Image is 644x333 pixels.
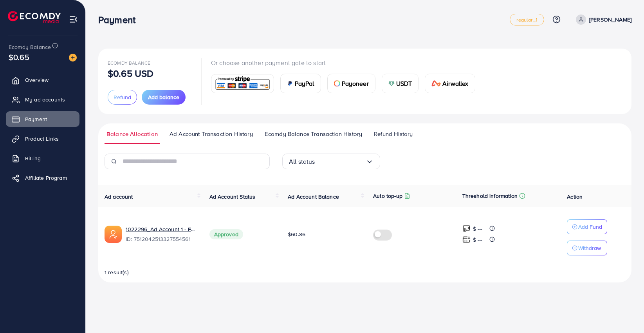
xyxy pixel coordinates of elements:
a: Payment [6,111,79,127]
img: card [287,80,293,87]
p: Withdraw [578,243,601,253]
a: cardPayoneer [327,74,375,93]
a: My ad accounts [6,92,79,107]
span: Action [567,193,583,201]
input: Search for option [315,156,366,168]
a: Product Links [6,131,79,147]
a: regular_1 [510,14,544,25]
p: Or choose another payment gate to start [211,58,482,67]
img: logo [8,11,61,23]
p: $0.65 USD [108,69,153,78]
a: cardAirwallex [425,74,475,93]
div: <span class='underline'>1022296_Ad Account 1 - Ecomdy_1749033699726</span></br>7512042513327554561 [126,225,197,243]
span: Ecomdy Balance Transaction History [265,130,362,138]
span: Balance Allocation [106,130,158,138]
button: Withdraw [567,241,607,255]
span: Product Links [25,135,59,143]
p: [PERSON_NAME] [589,15,631,24]
span: 1 result(s) [105,268,129,276]
h3: Payment [98,14,142,25]
span: USDT [396,79,412,88]
span: Billing [25,154,41,162]
img: top-up amount [462,224,471,233]
a: Affiliate Program [6,170,79,186]
p: Threshold information [462,191,518,201]
span: All status [289,156,315,168]
span: Airwallex [442,79,468,88]
a: Billing [6,150,79,166]
a: Overview [6,72,79,88]
span: Overview [25,76,49,84]
p: Auto top-up [373,191,402,201]
span: Refund History [374,130,413,138]
iframe: Chat [611,298,638,327]
span: Approved [209,229,243,239]
button: Add balance [142,90,186,105]
a: 1022296_Ad Account 1 - Ecomdy_1749033699726 [126,225,197,233]
img: menu [69,15,78,24]
img: card [334,80,340,87]
span: Add balance [148,93,179,101]
button: Refund [108,90,137,105]
div: Search for option [282,154,380,169]
span: Ad Account Status [209,193,256,201]
a: [PERSON_NAME] [573,14,631,25]
button: Add Fund [567,219,607,234]
span: Ad account [105,193,133,201]
span: Affiliate Program [25,174,67,182]
a: card [211,74,274,93]
span: PayPal [295,79,314,88]
span: regular_1 [516,17,537,22]
span: $0.65 [9,51,29,63]
span: Ad Account Transaction History [170,130,253,138]
span: Payment [25,115,47,123]
a: cardUSDT [382,74,419,93]
a: cardPayPal [280,74,321,93]
p: $ --- [473,224,483,233]
span: Refund [114,93,131,101]
span: Ecomdy Balance [9,43,51,51]
span: Ecomdy Balance [108,60,150,66]
img: card [214,75,271,92]
p: Add Fund [578,222,602,232]
img: top-up amount [462,235,471,244]
p: $ --- [473,235,483,244]
img: card [388,80,395,87]
span: Ad Account Balance [288,193,339,201]
img: card [431,80,441,87]
span: $60.86 [288,230,305,238]
span: My ad accounts [25,96,65,103]
span: ID: 7512042513327554561 [126,235,197,243]
img: image [69,54,77,62]
img: ic-ads-acc.e4c84228.svg [105,226,122,243]
span: Payoneer [342,79,369,88]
